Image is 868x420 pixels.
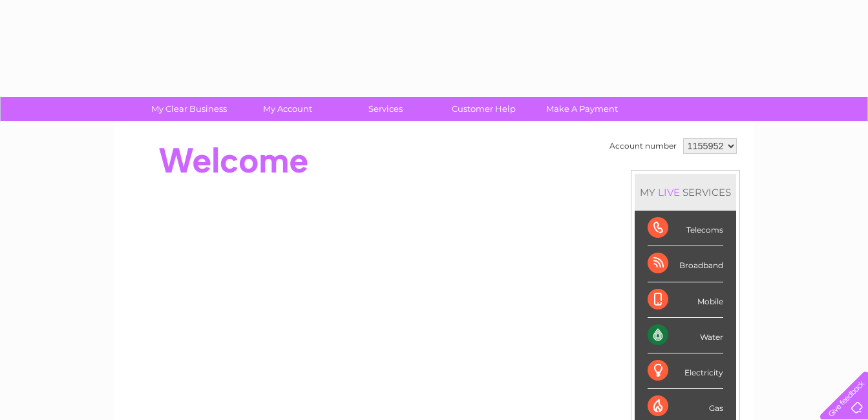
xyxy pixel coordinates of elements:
a: My Account [234,97,341,121]
div: Broadband [648,246,723,282]
div: Electricity [648,353,723,389]
div: MY SERVICES [635,174,736,211]
td: Account number [606,135,680,157]
div: Telecoms [648,211,723,246]
a: My Clear Business [136,97,242,121]
div: Mobile [648,282,723,318]
a: Customer Help [430,97,537,121]
a: Services [332,97,439,121]
div: Water [648,318,723,353]
div: LIVE [655,186,683,198]
a: Make A Payment [529,97,635,121]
